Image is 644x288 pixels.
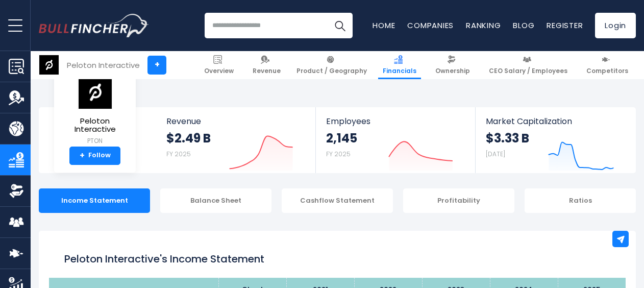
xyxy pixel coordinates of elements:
[62,117,128,134] span: Peloton Interactive
[476,107,635,173] a: Market Capitalization $3.33 B [DATE]
[62,75,128,147] a: Peloton Interactive PTON
[77,75,113,109] img: PTON logo
[513,20,534,31] a: Blog
[431,51,475,79] a: Ownership
[373,20,395,31] a: Home
[489,67,567,75] span: CEO Salary / Employees
[204,67,234,75] span: Overview
[486,130,529,146] strong: $3.33 B
[67,59,140,71] div: Peloton Interactive
[326,130,357,146] strong: 2,145
[64,251,610,267] h1: Peloton Interactive's Income Statement
[595,13,636,38] a: Login
[486,116,625,126] span: Market Capitalization
[292,51,371,79] a: Product / Geography
[147,56,166,75] a: +
[547,20,583,31] a: Register
[80,151,85,160] strong: +
[586,67,628,75] span: Competitors
[484,51,572,79] a: CEO Salary / Employees
[248,51,285,79] a: Revenue
[316,107,475,173] a: Employees 2,145 FY 2025
[39,14,149,37] img: Bullfincher logo
[326,150,351,158] small: FY 2025
[253,67,281,75] span: Revenue
[200,51,238,79] a: Overview
[9,183,24,199] img: Ownership
[407,20,454,31] a: Companies
[466,20,501,31] a: Ranking
[39,55,59,75] img: PTON logo
[166,130,211,146] strong: $2.49 B
[156,107,316,173] a: Revenue $2.49 B FY 2025
[296,67,367,75] span: Product / Geography
[160,188,271,213] div: Balance Sheet
[282,188,393,213] div: Cashflow Statement
[327,13,353,38] button: Search
[383,67,416,75] span: Financials
[525,188,636,213] div: Ratios
[582,51,633,79] a: Competitors
[69,147,120,165] a: +Follow
[166,116,306,126] span: Revenue
[486,150,505,158] small: [DATE]
[62,136,128,146] small: PTON
[39,188,150,213] div: Income Statement
[435,67,470,75] span: Ownership
[326,116,464,126] span: Employees
[403,188,514,213] div: Profitability
[39,14,148,37] a: Go to homepage
[378,51,421,79] a: Financials
[166,150,191,158] small: FY 2025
